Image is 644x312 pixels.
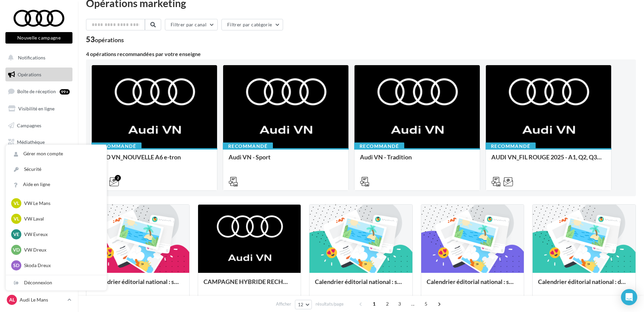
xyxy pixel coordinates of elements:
[276,301,291,307] span: Afficher
[223,142,273,150] div: Recommandé
[427,278,519,292] div: Calendrier éditorial national : semaine du 08.09 au 14.09
[5,293,72,306] a: AL Audi Le Mans
[86,51,636,57] div: 4 opérations recommandées par votre enseigne
[13,262,19,269] span: SD
[394,298,405,309] span: 3
[60,89,70,95] div: 99+
[14,215,19,222] span: VL
[421,298,431,309] span: 5
[4,135,74,149] a: Médiathèque
[18,72,41,77] span: Opérations
[20,296,65,303] p: Audi Le Mans
[97,154,212,167] div: AUD VN_NOUVELLE A6 e-tron
[4,68,74,82] a: Opérations
[486,142,536,150] div: Recommandé
[91,142,142,150] div: Recommandé
[13,246,20,253] span: VD
[369,298,380,309] span: 1
[4,102,74,116] a: Visibilité en ligne
[13,231,19,238] span: VE
[24,262,99,269] p: Skoda Dreux
[6,146,107,161] a: Gérer mon compte
[6,177,107,192] a: Aide en ligne
[6,275,107,290] div: Déconnexion
[316,301,344,307] span: résultats/page
[407,298,418,309] span: ...
[6,162,107,177] a: Sécurité
[4,119,74,133] a: Campagnes
[295,300,312,309] button: 12
[4,84,74,99] a: Boîte de réception99+
[115,175,121,181] div: 2
[9,296,15,303] span: AL
[18,106,55,111] span: Visibilité en ligne
[86,36,124,43] div: 53
[24,215,99,222] p: VW Laval
[203,278,296,292] div: CAMPAGNE HYBRIDE RECHARGEABLE
[4,51,71,65] button: Notifications
[4,152,74,172] a: PLV et print personnalisable
[17,139,45,145] span: Médiathèque
[92,278,184,292] div: Calendrier éditorial national : semaine du 22.09 au 28.09
[360,154,474,167] div: Audi VN - Tradition
[165,19,218,30] button: Filtrer par canal
[24,200,99,207] p: VW Le Mans
[229,154,343,167] div: Audi VN - Sport
[354,142,404,150] div: Recommandé
[17,88,56,94] span: Boîte de réception
[382,298,393,309] span: 2
[14,200,19,207] span: VL
[5,32,72,44] button: Nouvelle campagne
[221,19,283,30] button: Filtrer par catégorie
[24,231,99,238] p: VW Evreux
[17,122,41,128] span: Campagnes
[315,278,407,292] div: Calendrier éditorial national : semaine du 15.09 au 21.09
[24,246,99,253] p: VW Dreux
[18,55,45,60] span: Notifications
[491,154,606,167] div: AUDI VN_FIL ROUGE 2025 - A1, Q2, Q3, Q5 et Q4 e-tron
[95,37,124,43] div: opérations
[538,278,630,292] div: Calendrier éditorial national : du 02.09 au 15.09
[621,289,637,305] div: Open Intercom Messenger
[298,302,304,307] span: 12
